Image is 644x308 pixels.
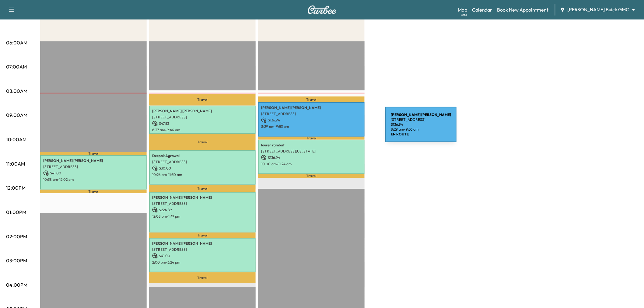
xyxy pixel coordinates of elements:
[261,105,362,110] p: [PERSON_NAME] [PERSON_NAME]
[152,260,253,265] p: 2:00 pm - 3:24 pm
[6,184,26,191] p: 12:00PM
[6,281,27,289] p: 04:00PM
[261,117,362,123] p: $ 136.94
[461,12,467,17] div: Beta
[152,121,253,126] p: $ 47.53
[261,149,362,154] p: [STREET_ADDRESS][US_STATE]
[152,153,253,158] p: Deepak Agrawal
[152,109,253,114] p: [PERSON_NAME] [PERSON_NAME]
[152,253,253,259] p: $ 41.00
[6,39,27,46] p: 06:00AM
[43,164,144,169] p: [STREET_ADDRESS]
[258,137,365,139] p: Travel
[261,124,362,129] p: 8:29 am - 9:53 am
[152,166,253,171] p: $ 30.00
[6,63,27,70] p: 07:00AM
[152,214,253,219] p: 12:08 pm - 1:47 pm
[6,136,26,143] p: 10:00AM
[6,160,25,167] p: 11:00AM
[6,208,26,216] p: 01:00PM
[261,111,362,116] p: [STREET_ADDRESS]
[152,207,253,213] p: $ 224.89
[40,152,147,155] p: Travel
[152,247,253,252] p: [STREET_ADDRESS]
[6,233,27,240] p: 02:00PM
[40,190,147,193] p: Travel
[149,134,256,150] p: Travel
[261,143,362,148] p: lauren rambat
[261,155,362,160] p: $ 136.94
[497,6,549,13] a: Book New Appointment
[149,272,256,283] p: Travel
[152,115,253,120] p: [STREET_ADDRESS]
[152,128,253,132] p: 8:37 am - 9:46 am
[152,172,253,177] p: 10:26 am - 11:50 am
[43,177,144,182] p: 10:38 am - 12:02 pm
[43,158,144,163] p: [PERSON_NAME] [PERSON_NAME]
[152,159,253,164] p: [STREET_ADDRESS]
[152,201,253,206] p: [STREET_ADDRESS]
[6,257,27,264] p: 03:00PM
[43,170,144,176] p: $ 41.00
[149,94,256,106] p: Travel
[258,96,365,102] p: Travel
[568,6,629,13] span: [PERSON_NAME] Buick GMC
[307,5,337,14] img: Curbee Logo
[149,185,256,192] p: Travel
[472,6,492,13] a: Calendar
[458,6,467,13] a: MapBeta
[149,233,256,238] p: Travel
[258,174,365,178] p: Travel
[152,195,253,200] p: [PERSON_NAME] [PERSON_NAME]
[6,111,27,119] p: 09:00AM
[6,87,27,95] p: 08:00AM
[261,162,362,166] p: 10:00 am - 11:24 am
[152,241,253,246] p: [PERSON_NAME] [PERSON_NAME]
